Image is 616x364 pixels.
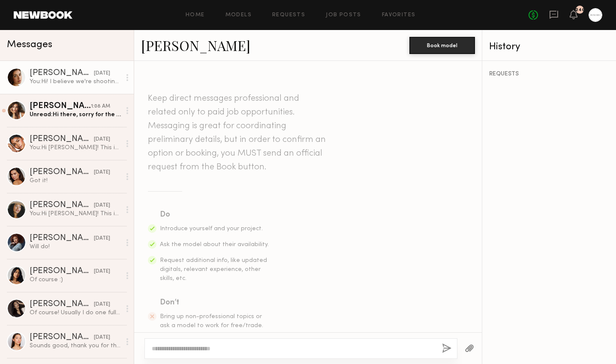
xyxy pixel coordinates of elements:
[30,333,94,342] div: [PERSON_NAME]
[94,202,110,210] div: [DATE]
[30,111,121,119] div: Unread: Hi there, sorry for the wait in replying! Yes, I'm available and interested!!
[94,268,110,276] div: [DATE]
[30,267,94,276] div: [PERSON_NAME]
[225,12,252,18] a: Models
[30,177,121,185] div: Got it!
[94,235,110,243] div: [DATE]
[30,69,94,78] div: [PERSON_NAME]
[30,135,94,144] div: [PERSON_NAME]
[94,135,110,144] div: [DATE]
[30,276,121,284] div: Of course :)
[91,102,110,111] div: 1:08 AM
[160,242,269,247] span: Ask the model about their availability.
[160,226,263,232] span: Introduce yourself and your project.
[30,144,121,152] div: You: Hi [PERSON_NAME]! This is [PERSON_NAME] from Honeydew's marketing team :) We're shooting som...
[30,300,94,309] div: [PERSON_NAME]
[7,40,52,50] span: Messages
[30,78,121,86] div: You: Hi! I believe we're shooting the first half of the day in the morning (9-1)
[409,41,475,48] a: Book model
[30,210,121,218] div: You: Hi [PERSON_NAME]! This is [PERSON_NAME] from Honeydew's marketing team :) We're shooting som...
[160,314,263,328] span: Bring up non-professional topics or ask a model to work for free/trade.
[30,201,94,210] div: [PERSON_NAME]
[382,12,416,18] a: Favorites
[148,92,328,174] header: Keep direct messages professional and related only to paid job opportunities. Messaging is great ...
[30,309,121,317] div: Of course! Usually I do one full edited video, along with raw footage, and a couple of pictures b...
[409,37,475,54] button: Book model
[30,342,121,350] div: Sounds good, thank you for the update!
[326,12,361,18] a: Job Posts
[575,8,585,12] div: 246
[94,334,110,342] div: [DATE]
[94,168,110,177] div: [DATE]
[489,42,609,52] div: History
[489,71,609,77] div: REQUESTS
[186,12,205,18] a: Home
[94,69,110,78] div: [DATE]
[272,12,305,18] a: Requests
[160,258,267,281] span: Request additional info, like updated digitals, relevant experience, other skills, etc.
[160,209,270,221] div: Do
[30,243,121,251] div: Will do!
[141,36,250,54] a: [PERSON_NAME]
[30,102,91,111] div: [PERSON_NAME]
[94,301,110,309] div: [DATE]
[30,234,94,243] div: [PERSON_NAME]
[30,168,94,177] div: [PERSON_NAME]
[160,297,270,309] div: Don’t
